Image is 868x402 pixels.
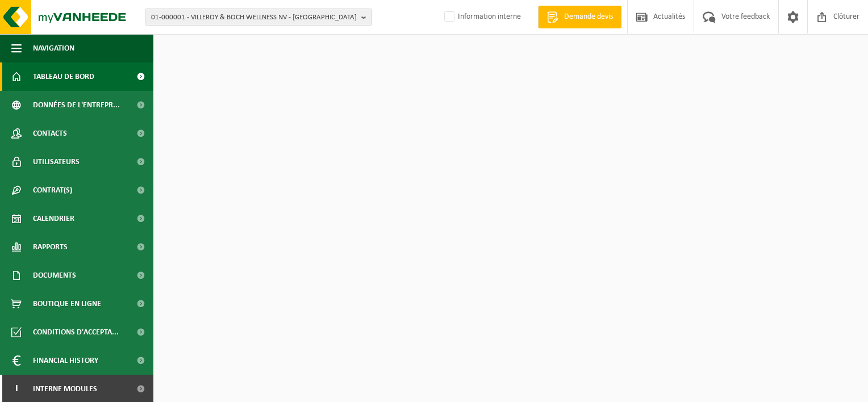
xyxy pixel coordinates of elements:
[33,318,119,346] span: Conditions d'accepta...
[538,6,621,28] a: Demande devis
[151,9,357,26] span: 01-000001 - VILLEROY & BOCH WELLNESS NV - [GEOGRAPHIC_DATA]
[442,9,521,26] label: Information interne
[33,261,76,290] span: Documents
[33,176,72,204] span: Contrat(s)
[33,119,67,148] span: Contacts
[33,233,68,261] span: Rapports
[561,11,616,23] span: Demande devis
[33,91,120,119] span: Données de l'entrepr...
[33,62,94,91] span: Tableau de bord
[33,204,74,233] span: Calendrier
[33,148,80,176] span: Utilisateurs
[33,346,98,375] span: Financial History
[33,34,74,62] span: Navigation
[33,290,101,318] span: Boutique en ligne
[145,9,372,26] button: 01-000001 - VILLEROY & BOCH WELLNESS NV - [GEOGRAPHIC_DATA]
